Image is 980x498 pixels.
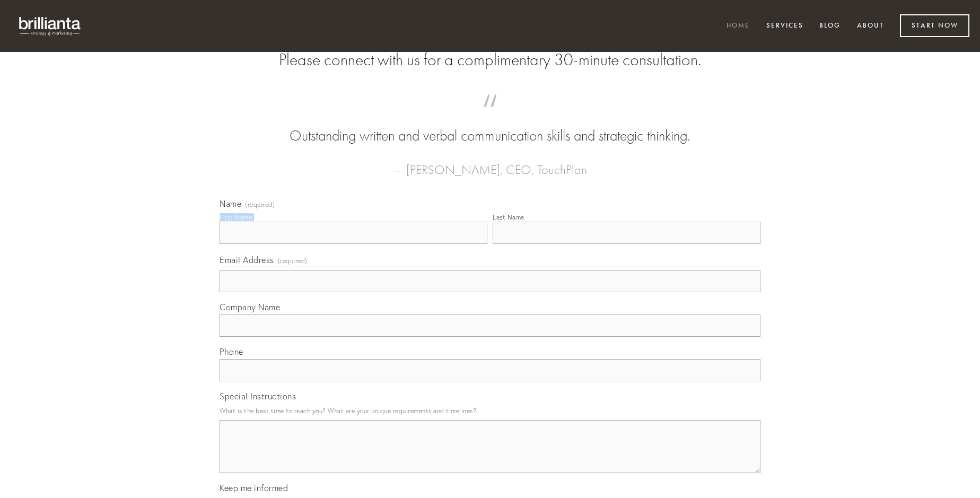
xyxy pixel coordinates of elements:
[11,11,90,41] img: brillianta - research, strategy, marketing
[237,105,743,146] blockquote: Outstanding written and verbal communication skills and strategic thinking.
[759,18,810,35] a: Services
[220,255,274,265] span: Email Address
[220,198,241,209] span: Name
[278,254,308,268] span: (required)
[220,50,760,70] h2: Please connect with us for a complimentary 30-minute consultation.
[720,18,757,35] a: Home
[220,404,760,418] p: What is the best time to reach you? What are your unique requirements and timelines?
[900,14,969,37] a: Start Now
[220,213,252,221] div: First Name
[220,391,296,401] span: Special Instructions
[245,202,275,208] span: (required)
[237,146,743,180] figcaption: — [PERSON_NAME], CEO, TouchPlan
[237,105,743,126] span: “
[493,213,524,221] div: Last Name
[220,483,288,493] span: Keep me informed
[850,18,891,35] a: About
[220,346,243,357] span: Phone
[220,302,280,312] span: Company Name
[812,18,847,35] a: Blog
